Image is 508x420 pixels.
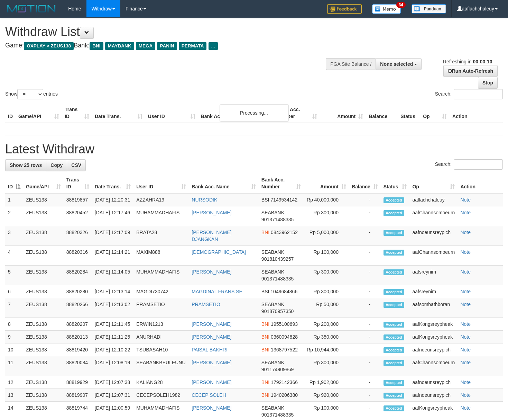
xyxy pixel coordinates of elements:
[304,389,349,402] td: Rp 920,000
[5,331,23,343] td: 9
[409,193,458,206] td: aaflachchaleuy
[17,89,43,99] select: Showentries
[271,230,298,235] span: Copy 0843962152 to clipboard
[384,197,404,203] span: Accepted
[271,347,298,352] span: Copy 1368797522 to clipboard
[261,412,294,418] span: Copy 901371488335 to clipboard
[92,193,133,206] td: [DATE] 12:20:31
[261,309,294,314] span: Copy 901870957350 to clipboard
[5,25,332,39] h1: Withdraw List
[64,318,92,331] td: 88820207
[384,210,404,216] span: Accepted
[23,318,64,331] td: ZEUS138
[409,318,458,331] td: aafKongsreypheak
[349,206,381,226] td: -
[460,334,471,340] a: Note
[23,246,64,266] td: ZEUS138
[192,347,227,352] a: PAISAL BAKHRI
[454,89,503,99] input: Search:
[23,266,64,285] td: ZEUS138
[274,103,320,123] th: Bank Acc. Number
[5,103,16,123] th: ID
[349,193,381,206] td: -
[23,356,64,376] td: ZEUS138
[5,376,23,389] td: 12
[380,61,413,67] span: None selected
[133,246,189,266] td: MAXIM888
[261,269,284,275] span: SEABANK
[409,298,458,318] td: aafsombathboran
[384,347,404,353] span: Accepted
[261,379,269,385] span: BNI
[10,162,42,168] span: Show 25 rows
[145,103,198,123] th: User ID
[349,173,381,193] th: Balance: activate to sort column ascending
[304,343,349,356] td: Rp 10,944,000
[192,360,231,365] a: [PERSON_NAME]
[64,389,92,402] td: 88819907
[5,318,23,331] td: 8
[92,318,133,331] td: [DATE] 12:11:45
[192,197,217,203] a: NURSODIK
[133,226,189,246] td: BRATA28
[133,298,189,318] td: PRAMSETIO
[384,289,404,295] span: Accepted
[133,389,189,402] td: CECEPSOLEH1982
[62,103,92,123] th: Trans ID
[92,343,133,356] td: [DATE] 12:10:22
[50,162,63,168] span: Copy
[64,193,92,206] td: 88819857
[409,389,458,402] td: aafnoeunsreypich
[261,217,294,222] span: Copy 901371488335 to clipboard
[435,89,503,99] label: Search:
[92,298,133,318] td: [DATE] 12:13:02
[92,376,133,389] td: [DATE] 12:07:38
[409,246,458,266] td: aafChannsomoeurn
[271,321,298,327] span: Copy 1955100693 to clipboard
[304,285,349,298] td: Rp 300,000
[46,159,67,171] a: Copy
[349,331,381,343] td: -
[133,206,189,226] td: MUHAMMADHAFIS
[5,356,23,376] td: 11
[23,389,64,402] td: ZEUS138
[5,206,23,226] td: 2
[349,285,381,298] td: -
[220,104,289,122] div: Processing...
[192,289,242,294] a: MAGDINAL FRANS SE
[64,356,92,376] td: 88820084
[64,226,92,246] td: 88820326
[133,266,189,285] td: MUHAMMADHAFIS
[64,246,92,266] td: 88820316
[64,285,92,298] td: 88820280
[209,42,218,50] span: ...
[23,285,64,298] td: ZEUS138
[92,246,133,266] td: [DATE] 12:14:21
[384,322,404,328] span: Accepted
[376,58,422,70] button: None selected
[454,159,503,170] input: Search:
[90,42,103,50] span: BNI
[5,246,23,266] td: 4
[198,103,274,123] th: Bank Acc. Name
[304,206,349,226] td: Rp 300,000
[23,173,64,193] th: Game/API: activate to sort column ascending
[192,392,226,398] a: CECEP SOLEH
[133,285,189,298] td: MAGDI730742
[460,249,471,255] a: Note
[92,266,133,285] td: [DATE] 12:14:05
[261,367,294,372] span: Copy 901174909869 to clipboard
[92,226,133,246] td: [DATE] 12:17:09
[384,360,404,366] span: Accepted
[67,159,86,171] a: CSV
[71,162,81,168] span: CSV
[5,3,58,14] img: MOTION_logo.png
[384,269,404,275] span: Accepted
[133,343,189,356] td: TSUBASAH10
[133,376,189,389] td: KALIANG28
[443,59,492,64] span: Refreshing in:
[261,392,269,398] span: BNI
[64,331,92,343] td: 88820113
[460,230,471,235] a: Note
[23,331,64,343] td: ZEUS138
